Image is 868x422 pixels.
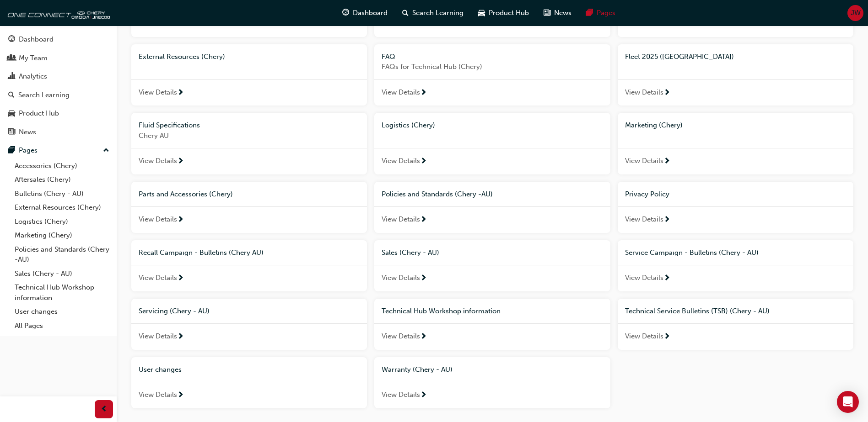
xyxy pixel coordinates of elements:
span: search-icon [402,7,409,19]
span: next-icon [177,89,184,97]
span: Privacy Policy [625,190,669,198]
a: Product Hub [4,105,113,122]
a: Marketing (Chery) [11,228,113,243]
span: news-icon [544,7,550,19]
a: Logistics (Chery) [11,215,113,229]
span: next-icon [663,89,670,97]
a: Policies and Standards (Chery -AU)View Details [374,182,610,233]
a: Fleet 2025 ([GEOGRAPHIC_DATA])View Details [618,44,853,106]
a: Warranty (Chery - AU)View Details [374,357,610,408]
span: View Details [139,214,177,225]
a: Recall Campaign - Bulletins (Chery AU)View Details [131,240,367,291]
span: Technical Hub Workshop information [382,307,501,315]
span: FAQ [382,53,395,61]
a: oneconnect [5,4,110,22]
a: Servicing (Chery - AU)View Details [131,299,367,350]
span: next-icon [420,216,427,224]
span: next-icon [177,274,184,283]
span: next-icon [420,333,427,341]
span: guage-icon [342,7,349,19]
a: Fluid SpecificationsChery AUView Details [131,113,367,174]
a: Privacy PolicyView Details [618,182,853,233]
span: Servicing (Chery - AU) [139,307,210,315]
a: All Pages [11,319,113,333]
a: Analytics [4,68,113,85]
span: next-icon [420,89,427,97]
a: Sales (Chery - AU) [11,267,113,281]
button: Pages [4,142,113,159]
span: Parts and Accessories (Chery) [139,190,233,198]
a: news-iconNews [536,4,579,22]
span: next-icon [663,333,670,341]
span: next-icon [177,391,184,400]
a: car-iconProduct Hub [471,4,536,22]
span: people-icon [8,54,15,63]
span: next-icon [663,158,670,166]
a: News [4,124,113,141]
div: Analytics [19,71,47,82]
div: Dashboard [19,34,54,45]
span: Product Hub [489,8,529,18]
div: Pages [19,145,38,156]
a: Technical Hub Workshop information [11,280,113,305]
span: View Details [382,214,420,225]
span: next-icon [177,216,184,224]
a: search-iconSearch Learning [395,4,471,22]
span: Warranty (Chery - AU) [382,365,453,374]
span: Chery AU [139,131,360,141]
span: View Details [382,331,420,342]
span: FAQs for Technical Hub (Chery) [382,62,603,72]
span: next-icon [177,333,184,341]
a: FAQFAQs for Technical Hub (Chery)View Details [374,44,610,106]
span: pages-icon [586,7,593,19]
span: View Details [625,156,663,166]
span: Fleet 2025 ([GEOGRAPHIC_DATA]) [625,53,734,61]
div: Product Hub [19,108,59,119]
span: search-icon [8,91,15,100]
span: View Details [139,156,177,166]
a: External Resources (Chery)View Details [131,44,367,106]
span: View Details [139,331,177,342]
button: DashboardMy TeamAnalyticsSearch LearningProduct HubNews [4,29,113,142]
a: Parts and Accessories (Chery)View Details [131,182,367,233]
span: Pages [597,8,615,18]
a: Technical Hub Workshop informationView Details [374,299,610,350]
span: News [554,8,571,18]
span: Fluid Specifications [139,121,200,129]
a: User changes [11,305,113,319]
span: next-icon [663,216,670,224]
span: View Details [382,273,420,283]
a: Service Campaign - Bulletins (Chery - AU)View Details [618,240,853,291]
span: View Details [625,214,663,225]
span: View Details [625,273,663,283]
button: JW [847,5,863,21]
span: next-icon [663,274,670,283]
span: Marketing (Chery) [625,121,683,129]
span: next-icon [420,274,427,283]
span: next-icon [420,158,427,166]
span: up-icon [103,145,109,157]
a: Logistics (Chery)View Details [374,113,610,174]
span: Recall Campaign - Bulletins (Chery AU) [139,248,264,257]
a: Marketing (Chery)View Details [618,113,853,174]
span: Policies and Standards (Chery -AU) [382,190,493,198]
span: car-icon [8,110,15,118]
a: Search Learning [4,87,113,104]
span: JW [851,8,861,18]
span: View Details [139,273,177,283]
span: guage-icon [8,36,15,44]
a: Dashboard [4,31,113,48]
div: Search Learning [18,90,70,100]
div: Open Intercom Messenger [837,391,859,413]
a: pages-iconPages [579,4,623,22]
a: Sales (Chery - AU)View Details [374,240,610,291]
span: Sales (Chery - AU) [382,248,439,257]
span: Technical Service Bulletins (TSB) (Chery - AU) [625,307,770,315]
span: next-icon [177,158,184,166]
a: Accessories (Chery) [11,159,113,173]
span: Logistics (Chery) [382,121,435,129]
span: car-icon [478,7,485,19]
span: next-icon [420,391,427,400]
a: External Resources (Chery) [11,200,113,215]
span: View Details [625,331,663,342]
